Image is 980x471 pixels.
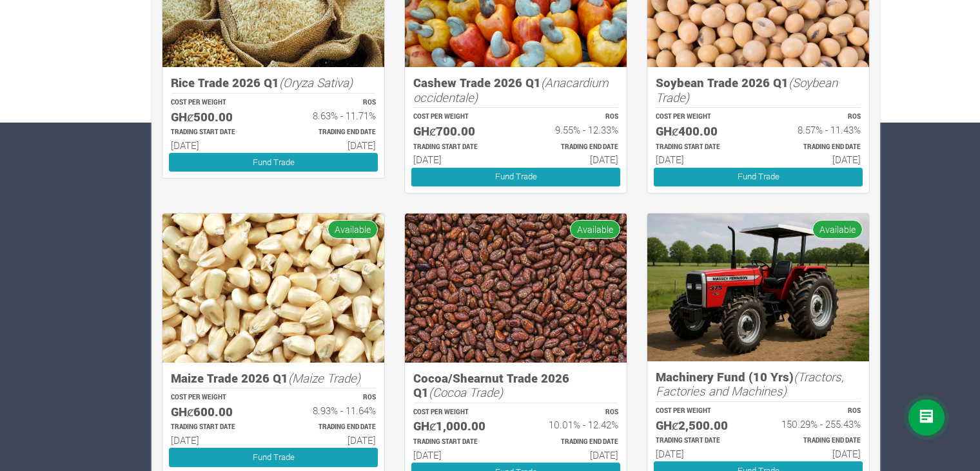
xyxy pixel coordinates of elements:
img: growforme image [647,214,869,361]
p: ROS [285,98,376,108]
h6: [DATE] [171,139,262,151]
i: (Maize Trade) [288,370,360,386]
h6: 8.57% - 11.43% [770,124,861,135]
p: Estimated Trading Start Date [413,437,504,447]
p: Estimated Trading Start Date [656,436,747,446]
i: (Anacardium occidentale) [413,74,609,105]
h5: Cashew Trade 2026 Q1 [413,75,618,105]
h6: [DATE] [770,154,861,165]
h5: Machinery Fund (10 Yrs) [656,370,861,399]
h5: GHȼ1,000.00 [413,419,504,434]
p: COST PER WEIGHT [656,406,747,416]
h5: GHȼ500.00 [171,110,262,125]
p: COST PER WEIGHT [171,98,262,108]
p: ROS [285,393,376,403]
p: COST PER WEIGHT [413,408,504,417]
h6: 10.01% - 12.42% [527,419,618,430]
p: Estimated Trading End Date [770,436,861,446]
h6: [DATE] [527,154,618,165]
p: ROS [527,408,618,417]
a: Fund Trade [169,153,378,172]
h5: GHȼ2,500.00 [656,418,747,433]
h6: 150.29% - 255.43% [770,418,861,430]
p: Estimated Trading End Date [285,128,376,137]
h6: [DATE] [656,154,747,165]
p: Estimated Trading End Date [770,143,861,152]
a: Fund Trade [169,448,378,466]
img: growforme image [405,214,627,363]
p: ROS [770,406,861,416]
p: Estimated Trading End Date [285,423,376,432]
span: Available [570,220,620,239]
a: Fund Trade [654,168,863,186]
a: Fund Trade [411,168,620,186]
h5: GHȼ700.00 [413,124,504,139]
h5: Maize Trade 2026 Q1 [171,371,376,386]
h6: [DATE] [285,434,376,446]
p: Estimated Trading Start Date [656,143,747,152]
i: (Soybean Trade) [656,74,838,105]
h5: GHȼ600.00 [171,405,262,419]
h5: Soybean Trade 2026 Q1 [656,75,861,105]
span: Available [328,220,378,239]
p: COST PER WEIGHT [656,112,747,122]
h6: 8.63% - 11.71% [285,110,376,121]
p: Estimated Trading End Date [527,143,618,152]
i: (Tractors, Factories and Machines) [656,368,844,399]
h6: [DATE] [171,434,262,446]
p: ROS [770,112,861,122]
h6: 9.55% - 12.33% [527,124,618,135]
p: Estimated Trading Start Date [171,423,262,432]
h6: [DATE] [413,154,504,165]
h5: Cocoa/Shearnut Trade 2026 Q1 [413,371,618,400]
i: (Cocoa Trade) [429,384,503,400]
img: growforme image [162,214,384,363]
p: COST PER WEIGHT [171,393,262,403]
h5: GHȼ400.00 [656,124,747,139]
h6: [DATE] [413,449,504,461]
span: Available [812,220,863,239]
i: (Oryza Sativa) [279,74,353,90]
h6: [DATE] [770,448,861,459]
h6: [DATE] [285,139,376,151]
h5: Rice Trade 2026 Q1 [171,75,376,90]
p: Estimated Trading End Date [527,437,618,447]
p: COST PER WEIGHT [413,112,504,122]
h6: 8.93% - 11.64% [285,405,376,416]
h6: [DATE] [656,448,747,459]
p: Estimated Trading Start Date [171,128,262,137]
h6: [DATE] [527,449,618,461]
p: ROS [527,112,618,122]
p: Estimated Trading Start Date [413,143,504,152]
